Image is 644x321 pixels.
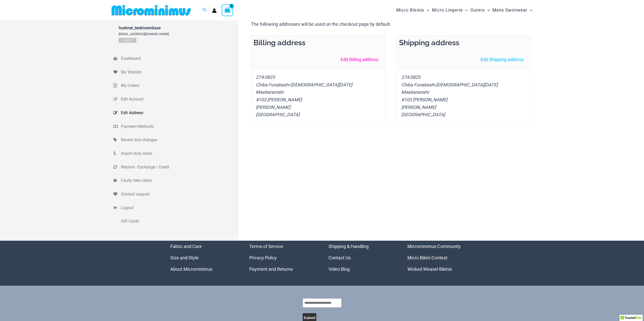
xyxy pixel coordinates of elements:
a: Payment and Returns [249,266,293,272]
a: Edit Address [113,106,239,120]
a: Wicked Weasel Bikinis [407,266,452,272]
span: Menu Toggle [463,4,468,17]
a: Micro LingerieMenu ToggleMenu Toggle [431,3,469,18]
span: Returns - Exchange / Credit [121,163,237,171]
nav: Menu [249,241,316,275]
a: Micro BikinisMenu ToggleMenu Toggle [395,3,431,18]
a: Privacy Policy [249,255,277,260]
span: Menu Toggle [527,4,532,17]
a: Fabric and Care [170,244,202,249]
span: My Wishlist [121,68,237,76]
span: Edit Account [121,95,237,103]
a: Logout [119,38,136,43]
a: Returns - Exchange / Credit [113,160,239,174]
span: Micro Bikinis [396,4,424,17]
address: 274-0825 Chiba Funabashi-[DEMOGRAPHIC_DATA][DATE] Maebaranishi #103 [PERSON_NAME] [PERSON_NAME] [... [397,69,531,123]
a: Shipping & Handling [328,244,369,249]
a: Microminimus Community [407,244,461,249]
span: Mens Swimwear [492,4,527,17]
span: [EMAIL_ADDRESS][DOMAIN_NAME] [119,32,169,36]
aside: Footer Widget 4 [407,241,474,275]
a: Dashboard [113,52,239,65]
span: Menu Toggle [485,4,490,17]
aside: Footer Widget 2 [249,241,316,275]
span: Menu Toggle [424,4,429,17]
span: Outers [470,4,485,17]
span: Faulty item claim [121,177,237,184]
a: Recent size changes [113,133,239,147]
a: Edit Shipping address [476,53,528,66]
a: My Orders [113,79,239,92]
a: Contact Us [328,255,351,260]
nav: Menu [328,241,395,275]
a: Search icon link [202,7,207,13]
a: Import duty claim [113,147,239,160]
span: hoshner_tecknownbass [119,26,169,30]
span: Recent size changes [121,136,237,144]
address: 274-0825 Chiba Funabashi-[DEMOGRAPHIC_DATA][DATE] Maebaranishi #103 [PERSON_NAME] [PERSON_NAME] [... [251,69,385,123]
span: My Orders [121,82,237,89]
a: View Shopping Cart, empty [222,4,233,16]
a: My Wishlist [113,65,239,79]
a: Contact support [113,187,239,201]
span: Micro Lingerie [432,4,463,17]
a: Payment Methods [113,120,239,133]
aside: Footer Widget 3 [328,241,395,275]
span: Contact support [121,190,237,198]
span: Gift Cards [121,217,237,225]
a: Terms of Service [249,244,283,249]
span: Logout [121,204,237,212]
nav: Menu [170,241,237,275]
a: Edit Account [113,92,239,106]
span: Edit Address [121,109,237,117]
aside: Footer Widget 1 [170,241,237,275]
a: Size and Style [170,255,199,260]
a: Video Blog [328,266,350,272]
a: Faulty item claim [113,174,239,187]
span: Import duty claim [121,150,237,157]
a: Gift Cards [113,214,239,228]
a: Mens SwimwearMenu ToggleMenu Toggle [491,3,534,18]
h2: Shipping address [399,38,528,47]
h2: Billing address [254,38,383,47]
a: Account icon link [212,8,217,13]
span: Dashboard [121,55,237,62]
p: The following addresses will be used on the checkout page by default. [251,20,531,28]
img: MM SHOP LOGO FLAT [110,5,193,16]
a: Edit Billing address [336,53,383,66]
a: About Microminimus [170,266,212,272]
span: Payment Methods [121,123,237,130]
nav: Menu [407,241,474,275]
a: OutersMenu ToggleMenu Toggle [469,3,491,18]
a: Logout [113,201,239,215]
a: Micro Bikini Contest [407,255,447,260]
nav: Site Navigation [394,2,535,19]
